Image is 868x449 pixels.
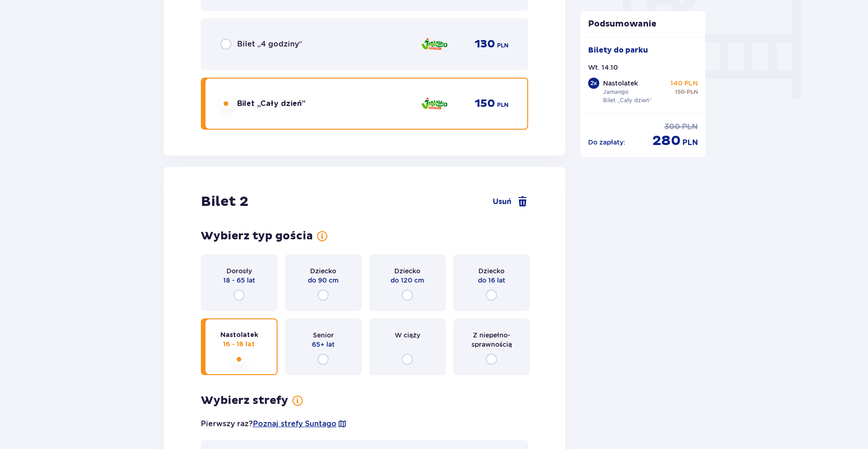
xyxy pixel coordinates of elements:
span: Senior [313,330,334,340]
span: Usuń [493,197,511,207]
span: Dziecko [310,266,336,276]
span: Dorosły [226,266,252,276]
span: PLN [497,41,509,50]
p: Do zapłaty : [588,138,625,147]
div: 2 x [588,78,599,89]
p: Wt. 14.10 [588,63,618,72]
h2: Bilet 2 [201,193,248,211]
p: Bilety do parku [588,45,648,55]
p: Nastolatek [603,79,638,88]
a: Poznaj strefy Suntago [253,419,337,429]
img: Jamango [421,34,448,54]
p: Podsumowanie [581,19,705,30]
span: do 120 cm [391,276,424,285]
span: 300 [664,122,680,132]
h3: Wybierz typ gościa [201,229,313,243]
span: PLN [682,138,698,148]
span: Bilet „4 godziny” [237,39,302,49]
span: W ciąży [395,330,420,340]
span: Bilet „Cały dzień” [237,99,305,109]
span: 16 - 18 lat [223,340,255,349]
a: Usuń [493,196,528,207]
p: Pierwszy raz? [201,419,347,429]
h3: Wybierz strefy [201,394,288,408]
span: Nastolatek [220,330,258,340]
span: 150 [475,97,495,111]
p: 140 PLN [670,79,698,88]
p: Jamango [603,88,629,96]
img: Jamango [421,94,448,113]
span: 150 [675,88,685,96]
p: Bilet „Cały dzień” [603,96,652,105]
span: 65+ lat [312,340,335,349]
span: 280 [652,132,681,150]
span: 130 [475,37,495,51]
span: do 90 cm [308,276,338,285]
span: Dziecko [394,266,420,276]
span: do 16 lat [478,276,505,285]
span: Z niepełno­sprawnością [462,330,522,349]
span: PLN [497,101,509,109]
span: Dziecko [478,266,504,276]
span: 18 - 65 lat [223,276,255,285]
span: PLN [687,88,698,96]
span: PLN [682,122,698,132]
